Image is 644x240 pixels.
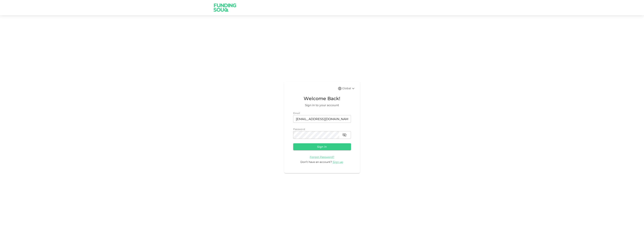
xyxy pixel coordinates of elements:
[293,115,351,123] input: email
[293,143,351,150] button: Sign in
[300,160,332,164] span: Don’t have an account?
[310,155,334,159] a: Forgot Password?
[293,131,339,139] input: password
[333,160,343,164] span: Sign up
[293,112,300,115] span: Email
[342,86,356,91] div: Global
[293,95,351,102] span: Welcome Back!
[293,103,351,108] span: Sign in to your account
[293,128,305,131] span: Password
